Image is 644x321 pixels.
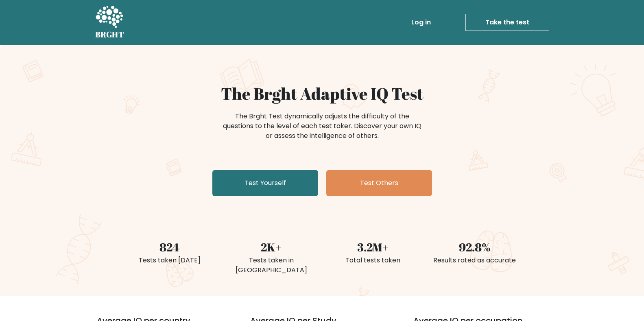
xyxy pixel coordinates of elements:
h5: BRGHT [95,30,124,39]
div: 92.8% [429,238,521,255]
a: Log in [408,14,434,31]
div: Results rated as accurate [429,255,521,265]
div: The Brght Test dynamically adjusts the difficulty of the questions to the level of each test take... [220,111,424,141]
div: 2K+ [225,238,317,255]
a: BRGHT [95,3,124,41]
div: 3.2M+ [327,238,419,255]
a: Test Yourself [212,170,318,196]
div: 824 [124,238,216,255]
div: Tests taken in [GEOGRAPHIC_DATA] [225,255,317,275]
a: Test Others [326,170,432,196]
h1: The Brght Adaptive IQ Test [124,84,521,103]
a: Take the test [465,14,549,31]
div: Tests taken [DATE] [124,255,216,265]
div: Total tests taken [327,255,419,265]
